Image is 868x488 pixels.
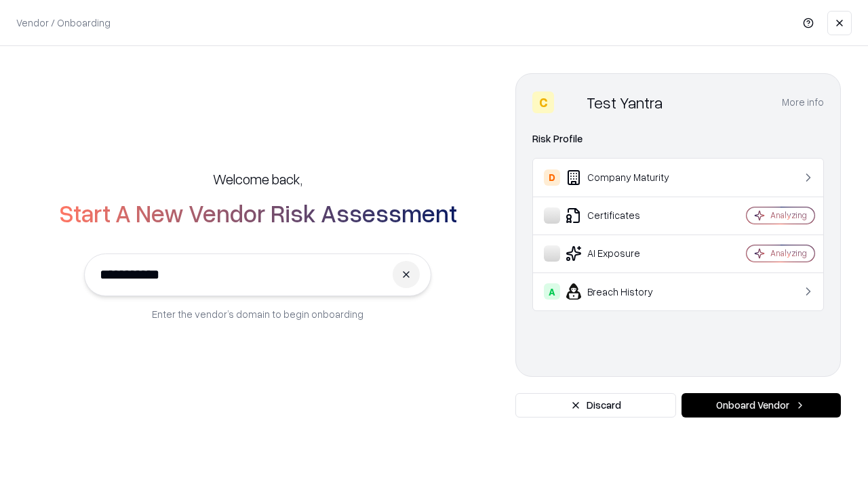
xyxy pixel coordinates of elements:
button: Discard [515,393,676,418]
div: Analyzing [770,209,807,221]
div: AI Exposure [544,245,706,262]
div: Company Maturity [544,169,706,186]
button: More info [782,90,824,115]
div: Risk Profile [532,131,824,147]
p: Enter the vendor’s domain to begin onboarding [152,307,363,321]
div: Analyzing [770,247,807,259]
button: Onboard Vendor [682,393,841,418]
div: Test Yantra [587,91,663,113]
div: Breach History [544,283,706,300]
h5: Welcome back, [213,169,302,188]
img: Test Yantra [559,91,581,113]
div: C [532,91,554,113]
p: Vendor / Onboarding [16,16,111,30]
h2: Start A New Vendor Risk Assessment [59,199,457,226]
div: A [544,283,560,300]
div: D [544,169,560,186]
div: Certificates [544,207,706,224]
